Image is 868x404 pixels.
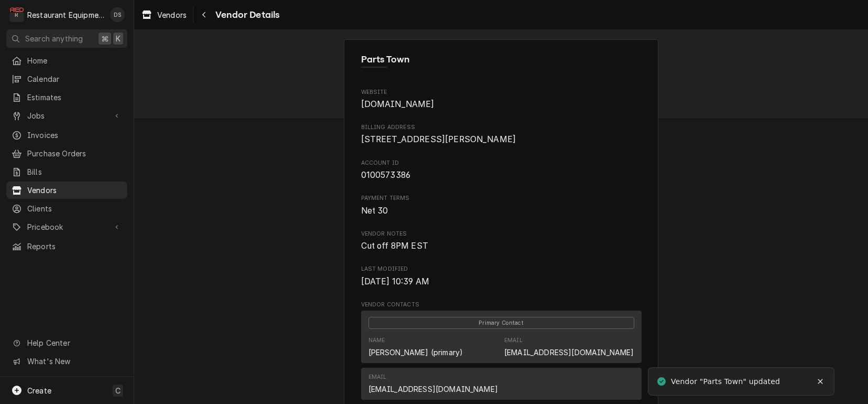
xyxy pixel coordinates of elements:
[6,218,127,236] a: Go to Pricebook
[110,7,125,22] div: Derek Stewart's Avatar
[361,52,642,67] span: Name
[361,88,642,97] span: Website
[9,7,24,22] div: R
[368,316,634,329] div: Primary
[361,133,642,146] span: Billing Address
[25,33,83,44] span: Search anything
[361,205,642,217] span: Payment Terms
[361,265,642,288] div: Last Modified
[27,73,122,84] span: Calendar
[361,230,642,252] div: Vendor Notes
[27,356,121,367] span: What's New
[361,194,642,217] div: Payment Terms
[361,241,428,251] span: Cut off 8PM EST
[368,347,463,358] div: [PERSON_NAME] (primary)
[6,145,127,162] a: Purchase Orders
[6,238,127,255] a: Reports
[671,376,782,387] div: Vendor "Parts Town" updated
[6,353,127,370] a: Go to What's New
[27,110,106,121] span: Jobs
[6,126,127,144] a: Invoices
[361,206,388,216] span: Net 30
[6,89,127,106] a: Estimates
[137,6,191,24] a: Vendors
[6,70,127,88] a: Calendar
[27,221,106,232] span: Pricebook
[9,7,24,22] div: Restaurant Equipment Diagnostics's Avatar
[361,123,642,146] div: Billing Address
[27,185,122,196] span: Vendors
[27,241,122,252] span: Reports
[27,9,104,20] div: Restaurant Equipment Diagnostics
[27,92,122,103] span: Estimates
[368,317,634,329] span: Primary Contact
[27,148,122,159] span: Purchase Orders
[504,336,634,357] div: Email
[368,373,387,381] div: Email
[504,348,634,357] a: [EMAIL_ADDRESS][DOMAIN_NAME]
[368,385,498,394] a: [EMAIL_ADDRESS][DOMAIN_NAME]
[361,99,435,109] a: [DOMAIN_NAME]
[361,277,429,286] span: [DATE] 10:39 AM
[368,336,463,357] div: Name
[361,311,642,363] div: Contact
[115,385,121,396] span: C
[361,230,642,238] span: Vendor Notes
[361,240,642,252] span: Vendor Notes
[6,29,127,48] button: Search anything⌘K
[361,368,642,400] div: Contact
[361,275,642,288] span: Last Modified
[6,334,127,352] a: Go to Help Center
[368,373,498,394] div: Email
[361,265,642,273] span: Last Modified
[27,166,122,177] span: Bills
[361,123,642,132] span: Billing Address
[27,337,121,348] span: Help Center
[361,169,642,182] span: Account ID
[27,203,122,214] span: Clients
[6,182,127,199] a: Vendors
[6,200,127,217] a: Clients
[361,159,642,182] div: Account ID
[361,134,516,144] span: [STREET_ADDRESS][PERSON_NAME]
[361,88,642,111] div: Website
[157,9,187,20] span: Vendors
[504,336,523,345] div: Email
[361,170,411,180] span: 0100573386
[361,98,642,111] span: Website
[27,386,51,395] span: Create
[6,107,127,124] a: Go to Jobs
[116,33,121,44] span: K
[27,130,122,141] span: Invoices
[6,163,127,180] a: Bills
[368,336,385,345] div: Name
[6,52,127,69] a: Home
[361,301,642,309] span: Vendor Contacts
[27,55,122,66] span: Home
[101,33,108,44] span: ⌘
[361,159,642,167] span: Account ID
[361,52,642,75] div: Client Information
[212,8,279,22] span: Vendor Details
[196,6,212,23] button: Navigate back
[361,194,642,203] span: Payment Terms
[110,7,125,22] div: DS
